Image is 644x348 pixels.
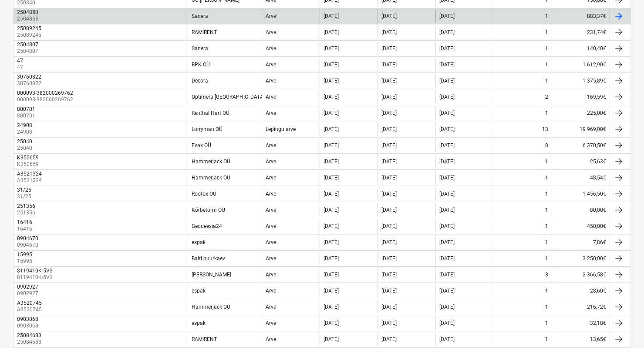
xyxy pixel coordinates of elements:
div: 3 250,00€ [552,252,610,265]
div: 25,63€ [552,155,610,169]
div: 1 [545,336,548,342]
div: [DATE] [324,336,339,342]
div: 1 [545,158,548,165]
div: Arve [266,45,276,52]
div: 251356 [17,203,35,209]
div: Arve [266,110,276,116]
div: Arve [266,272,276,278]
div: [DATE] [381,29,397,35]
div: [DATE] [439,255,455,262]
p: 47 [17,64,25,71]
div: 0903068 [17,316,38,322]
p: 800701 [17,112,37,120]
div: 1 [545,62,548,68]
div: 1 [545,288,548,294]
div: 2 366,58€ [552,268,610,282]
div: BPK OÜ [192,62,210,68]
div: [DATE] [439,126,455,132]
div: 80,00€ [552,203,610,217]
div: [DATE] [324,78,339,84]
div: [DATE] [381,175,397,181]
div: [DATE] [439,158,455,165]
p: 0903068 [17,322,40,330]
div: [DATE] [381,304,397,310]
div: RAMIRENT [192,336,217,342]
div: [DATE] [439,13,455,19]
div: K350659 [17,155,39,161]
div: 2 [545,94,548,100]
p: 25040 [17,145,34,152]
div: Lepingu arve [266,126,296,132]
div: [DATE] [324,272,339,278]
div: 1 [545,78,548,84]
div: Balti puurkaev [192,255,225,262]
div: [DATE] [439,78,455,84]
div: 1 375,89€ [552,74,610,88]
p: 8119410K-5V3 [17,274,54,281]
div: A3520745 [17,300,42,306]
div: [DATE] [381,158,397,165]
div: [DATE] [439,320,455,326]
div: [DATE] [439,29,455,35]
div: 1 [545,13,548,19]
div: [DATE] [324,304,339,310]
div: 24908 [17,122,32,128]
p: 16416 [17,225,34,233]
div: Arve [266,29,276,35]
div: Arve [266,207,276,213]
div: 883,37€ [552,9,610,23]
div: [DATE] [381,78,397,84]
div: [DATE] [381,207,397,213]
div: 225,00€ [552,106,610,120]
p: 251356 [17,209,37,217]
p: 24908 [17,128,34,136]
div: 13,65€ [552,332,610,346]
div: [DATE] [439,45,455,52]
div: Arve [266,142,276,148]
div: 450,00€ [552,219,610,233]
div: 169,59€ [552,90,610,104]
div: 1 [545,207,548,213]
div: 6 370,50€ [552,138,610,152]
div: [DATE] [324,207,339,213]
div: [DATE] [381,239,397,245]
div: 800701 [17,106,35,112]
div: [DATE] [381,13,397,19]
div: [DATE] [381,272,397,278]
div: Arve [266,78,276,84]
p: 2504853 [17,15,40,23]
p: 2504807 [17,48,40,55]
div: Arve [266,239,276,245]
iframe: Chat Widget [600,306,644,348]
div: 0904670 [17,235,38,241]
div: Hammerjack OÜ [192,304,230,310]
div: 8 [545,142,548,148]
div: [DATE] [324,320,339,326]
div: [DATE] [324,191,339,197]
div: 1 [545,175,548,181]
div: 47 [17,58,23,64]
div: Optimera [GEOGRAPHIC_DATA] AS [192,94,273,100]
div: [DATE] [324,94,339,100]
div: [DATE] [381,126,397,132]
div: 19 969,00€ [552,122,610,136]
div: [PERSON_NAME] [192,272,231,278]
div: 3 [545,272,548,278]
div: Arve [266,158,276,165]
p: 31/25 [17,193,33,200]
div: 7,86€ [552,235,610,249]
div: [DATE] [381,320,397,326]
div: [DATE] [439,304,455,310]
div: 32,18€ [552,316,610,330]
div: 216,72€ [552,300,610,314]
div: Arve [266,94,276,100]
div: espak [192,239,206,245]
div: 28,60€ [552,284,610,298]
div: [DATE] [381,191,397,197]
div: [DATE] [324,288,339,294]
div: 140,40€ [552,41,610,55]
div: [DATE] [439,207,455,213]
div: [DATE] [381,94,397,100]
div: Arve [266,320,276,326]
div: 1 [545,191,548,197]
